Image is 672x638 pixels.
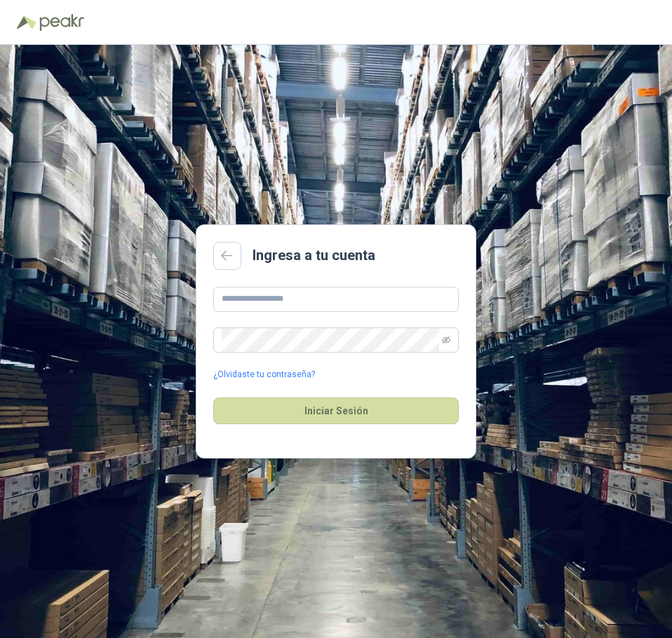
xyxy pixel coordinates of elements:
[39,14,84,31] img: Peakr
[442,336,450,344] span: eye-invisible
[213,368,315,381] a: ¿Olvidaste tu contraseña?
[213,398,459,424] button: Iniciar Sesión
[253,245,375,266] h2: Ingresa a tu cuenta
[17,15,36,29] img: Logo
